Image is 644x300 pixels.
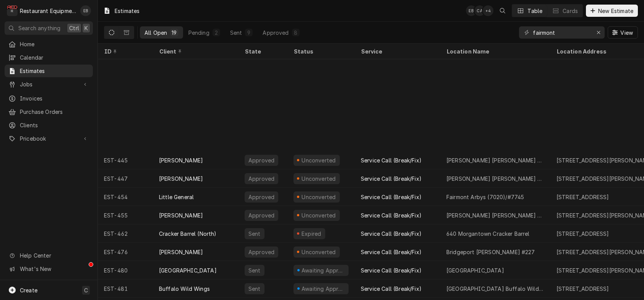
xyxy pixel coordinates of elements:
div: EST-481 [98,279,153,298]
div: 640 Morgantown Cracker Barrel [446,230,530,238]
span: Estimates [20,67,89,75]
div: EST-445 [98,151,153,169]
span: Ctrl [69,24,79,32]
div: Unconverted [301,248,337,256]
div: Bridgeport [PERSON_NAME] #227 [446,248,535,256]
span: View [619,29,634,37]
div: Emily Bird's Avatar [466,5,477,16]
div: Pending [188,29,209,37]
div: Service Call (Break/Fix) [361,211,422,219]
a: Estimates [5,65,93,77]
div: Awaiting Approval [301,266,346,274]
div: EST-476 [98,243,153,261]
span: What's New [20,265,88,273]
div: EST-447 [98,169,153,188]
a: Calendar [5,51,93,64]
a: Purchase Orders [5,105,93,118]
div: Approved [263,29,289,37]
div: Approved [248,156,275,164]
div: State [245,47,281,55]
button: New Estimate [586,5,638,17]
div: Service Call (Break/Fix) [361,285,422,293]
div: CA [474,5,485,16]
button: Search anythingCtrlK [5,21,93,35]
div: Service Call (Break/Fix) [361,175,422,183]
div: + 4 [483,5,493,16]
div: Unconverted [301,211,337,219]
div: All Open [144,29,167,37]
div: Restaurant Equipment Diagnostics [20,7,76,15]
div: Awaiting Approval [301,285,346,293]
span: Help Center [20,251,88,259]
div: [PERSON_NAME] [PERSON_NAME] #349 [446,211,544,219]
div: Status [294,47,347,55]
div: R [7,5,18,16]
div: EST-480 [98,261,153,279]
div: Approved [248,248,275,256]
div: [PERSON_NAME] [PERSON_NAME] #349 [446,175,544,183]
div: ID [104,47,145,55]
div: Fairmont Arbys (7020)/#7745 [446,193,524,201]
div: [PERSON_NAME] [159,248,203,256]
div: Sent [230,29,242,37]
div: [GEOGRAPHIC_DATA] [159,266,217,274]
a: Clients [5,119,93,131]
div: [STREET_ADDRESS] [556,230,609,238]
div: [STREET_ADDRESS] [556,285,609,293]
div: Service Call (Break/Fix) [361,266,422,274]
span: Jobs [20,80,78,88]
div: Table [527,7,542,15]
span: Purchase Orders [20,108,89,116]
div: Little General [159,193,194,201]
div: [PERSON_NAME] [159,211,203,219]
div: [PERSON_NAME] [159,175,203,183]
div: Service Call (Break/Fix) [361,248,422,256]
div: Restaurant Equipment Diagnostics's Avatar [7,5,18,16]
div: Expired [300,230,322,238]
a: Go to Jobs [5,78,93,91]
div: Location Name [446,47,543,55]
div: 8 [294,29,298,37]
div: Cards [563,7,578,15]
div: Unconverted [301,193,337,201]
div: Sent [248,230,261,238]
div: [PERSON_NAME] [PERSON_NAME] #349 [446,156,544,164]
div: Cracker Barrel (North) [159,230,217,238]
span: K [84,24,88,32]
div: Service [361,47,433,55]
div: EB [80,5,91,16]
a: Go to What's New [5,263,93,275]
div: Service Call (Break/Fix) [361,230,422,238]
button: Erase input [592,26,605,39]
div: [GEOGRAPHIC_DATA] Buffalo Wild Wings [446,285,544,293]
span: Pricebook [20,135,78,143]
div: EST-454 [98,188,153,206]
span: Home [20,40,89,48]
button: Open search [496,5,509,17]
div: Approved [248,175,275,183]
span: Invoices [20,94,89,102]
div: Unconverted [301,156,337,164]
div: Buffalo Wild Wings [159,285,210,293]
span: Calendar [20,54,89,62]
div: [GEOGRAPHIC_DATA] [446,266,504,274]
div: 2 [214,29,219,37]
span: New Estimate [597,7,635,15]
a: Home [5,38,93,50]
div: EB [466,5,477,16]
span: C [84,286,88,294]
div: EST-462 [98,224,153,243]
a: Go to Help Center [5,249,93,262]
div: 19 [172,29,177,37]
div: Emily Bird's Avatar [80,5,91,16]
div: Approved [248,211,275,219]
span: Clients [20,121,89,129]
div: EST-455 [98,206,153,224]
div: Client [159,47,231,55]
span: Create [20,287,37,294]
div: Unconverted [301,175,337,183]
div: [PERSON_NAME] [159,156,203,164]
div: Service Call (Break/Fix) [361,156,422,164]
div: Chrissy Adams's Avatar [474,5,485,16]
button: View [608,26,638,39]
